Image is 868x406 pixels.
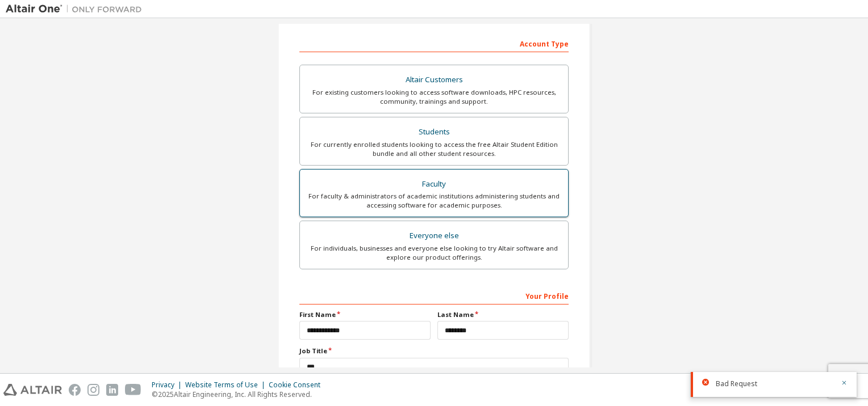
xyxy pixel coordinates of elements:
[6,3,148,15] img: Altair One
[299,286,569,304] div: Your Profile
[299,346,569,356] label: Job Title
[69,384,81,396] img: facebook.svg
[437,310,569,319] label: Last Name
[3,384,62,396] img: altair_logo.svg
[185,380,269,390] div: Website Terms of Use
[307,124,561,140] div: Students
[152,380,185,390] div: Privacy
[307,228,561,244] div: Everyone else
[269,380,327,390] div: Cookie Consent
[307,244,561,262] div: For individuals, businesses and everyone else looking to try Altair software and explore our prod...
[87,384,99,396] img: instagram.svg
[716,379,757,388] span: Bad Request
[152,390,327,399] p: © 2025 Altair Engineering, Inc. All Rights Reserved.
[307,176,561,192] div: Faculty
[307,72,561,88] div: Altair Customers
[106,384,118,396] img: linkedin.svg
[307,140,561,158] div: For currently enrolled students looking to access the free Altair Student Edition bundle and all ...
[299,34,569,52] div: Account Type
[307,192,561,210] div: For faculty & administrators of academic institutions administering students and accessing softwa...
[307,88,561,106] div: For existing customers looking to access software downloads, HPC resources, community, trainings ...
[125,384,141,396] img: youtube.svg
[299,310,431,319] label: First Name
